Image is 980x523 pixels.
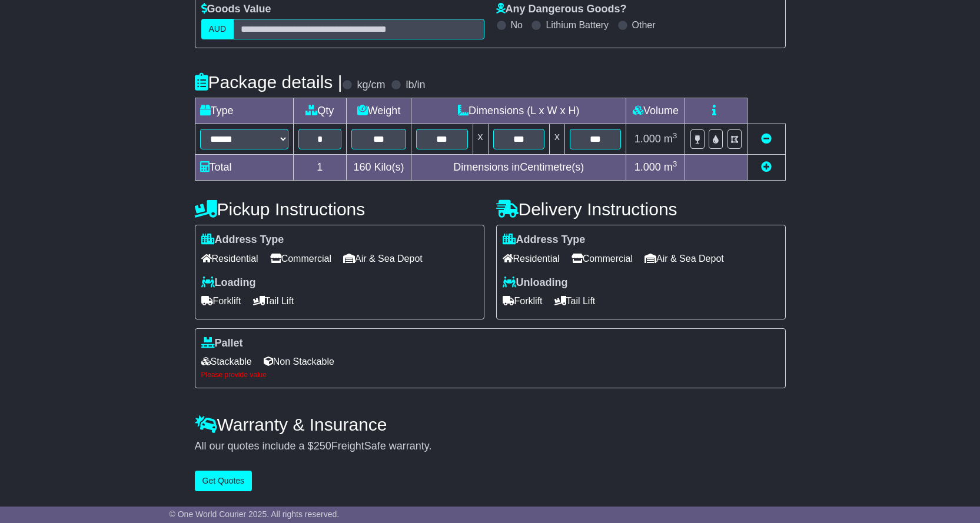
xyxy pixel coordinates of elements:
[201,3,271,16] label: Goods Value
[253,292,294,310] span: Tail Lift
[293,155,347,181] td: 1
[195,440,786,453] div: All our quotes include a $ FreightSafe warranty.
[195,415,786,434] h4: Warranty & Insurance
[201,337,243,350] label: Pallet
[195,471,253,491] button: Get Quotes
[264,352,334,371] span: Non Stackable
[634,133,661,145] span: 1.000
[347,98,411,124] td: Weight
[411,155,626,181] td: Dimensions in Centimetre(s)
[170,509,340,519] span: © One World Courier 2025. All rights reserved.
[503,249,560,268] span: Residential
[626,98,685,124] td: Volume
[293,98,347,124] td: Qty
[473,124,488,155] td: x
[195,155,293,181] td: Total
[554,292,596,310] span: Tail Lift
[201,234,284,246] label: Address Type
[314,440,331,452] span: 250
[406,79,425,92] label: lb/in
[496,3,627,16] label: Any Dangerous Goods?
[347,155,411,181] td: Kilo(s)
[664,133,677,145] span: m
[201,249,258,268] span: Residential
[201,292,241,310] span: Forklift
[572,249,633,268] span: Commercial
[664,161,677,173] span: m
[503,277,568,289] label: Unloading
[357,79,385,92] label: kg/cm
[645,249,724,268] span: Air & Sea Depot
[354,161,371,173] span: 160
[201,352,252,371] span: Stackable
[673,131,677,140] sup: 3
[195,199,484,219] h4: Pickup Instructions
[195,72,343,92] h4: Package details |
[270,249,331,268] span: Commercial
[546,19,609,31] label: Lithium Battery
[201,19,234,39] label: AUD
[549,124,564,155] td: x
[634,161,661,173] span: 1.000
[503,234,586,246] label: Address Type
[201,371,779,379] div: Please provide value
[632,19,656,31] label: Other
[511,19,523,31] label: No
[761,161,772,173] a: Add new item
[195,98,293,124] td: Type
[761,133,772,145] a: Remove this item
[496,199,786,219] h4: Delivery Instructions
[201,277,256,289] label: Loading
[503,292,543,310] span: Forklift
[673,159,677,168] sup: 3
[411,98,626,124] td: Dimensions (L x W x H)
[343,249,423,268] span: Air & Sea Depot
